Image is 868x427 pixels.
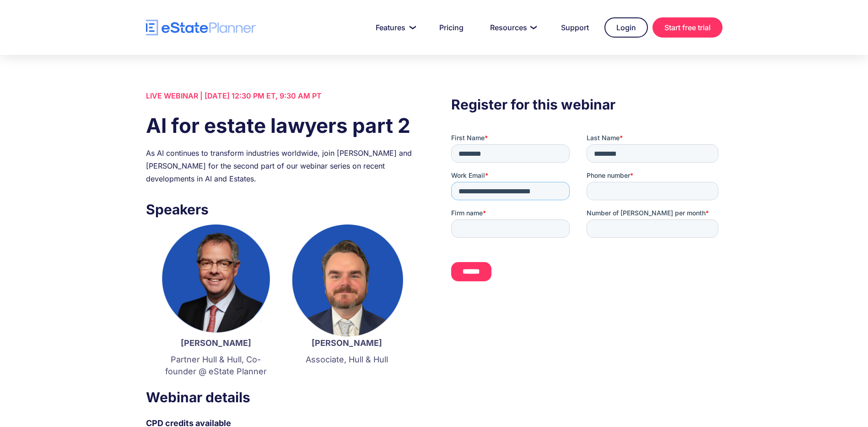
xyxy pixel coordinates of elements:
a: Resources [479,18,545,37]
a: Pricing [428,18,474,37]
iframe: Form 0 [451,133,722,289]
h3: Speakers [146,199,417,220]
h3: Register for this webinar [451,94,722,115]
p: Associate, Hull & Hull [291,354,403,366]
strong: [PERSON_NAME] [181,338,251,348]
h3: Webinar details [146,387,417,408]
a: Features [365,18,424,37]
div: As AI continues to transform industries worldwide, join [PERSON_NAME] and [PERSON_NAME] for the s... [146,147,417,185]
a: Start free trial [652,17,722,38]
p: Partner Hull & Hull, Co-founder @ eState Planner [160,354,272,378]
strong: [PERSON_NAME] [312,338,382,348]
h1: AI for estate lawyers part 2 [146,111,417,140]
a: Login [604,17,648,38]
a: home [146,20,256,36]
a: Support [550,18,600,37]
div: LIVE WEBINAR | [DATE] 12:30 PM ET, 9:30 AM PT [146,89,417,102]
